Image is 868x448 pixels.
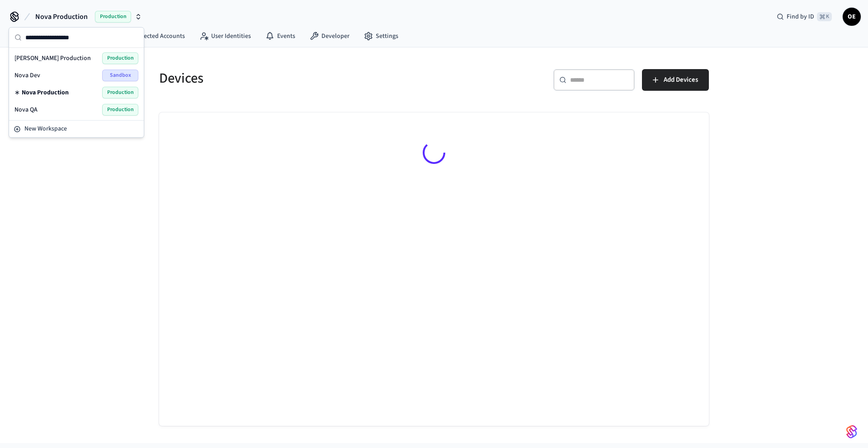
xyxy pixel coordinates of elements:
span: Nova Production [22,88,69,97]
span: Sandbox [102,70,138,81]
button: New Workspace [10,121,143,136]
a: Devices [2,28,49,44]
a: User Identities [192,28,258,44]
span: Production [95,11,131,23]
span: Nova Dev [14,71,40,80]
span: [PERSON_NAME] Production [14,54,91,63]
img: SeamLogoGradient.69752ec5.svg [846,425,857,439]
div: Suggestions [9,48,144,120]
button: Add Devices [642,69,709,91]
span: Production [102,52,138,64]
a: Connected Accounts [110,28,192,44]
span: Add Devices [664,74,698,86]
a: Events [258,28,302,44]
span: Nova QA [14,105,38,114]
div: Find by ID⌘ K [769,9,839,25]
a: Developer [302,28,357,44]
span: OE [844,9,860,25]
h5: Devices [159,69,429,88]
span: Find by ID [787,12,814,21]
span: Production [102,87,138,98]
span: New Workspace [24,124,67,134]
span: Nova Production [35,11,88,22]
button: OE [843,8,861,26]
a: Settings [357,28,406,44]
span: Production [102,104,138,116]
span: ⌘ K [817,12,832,21]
